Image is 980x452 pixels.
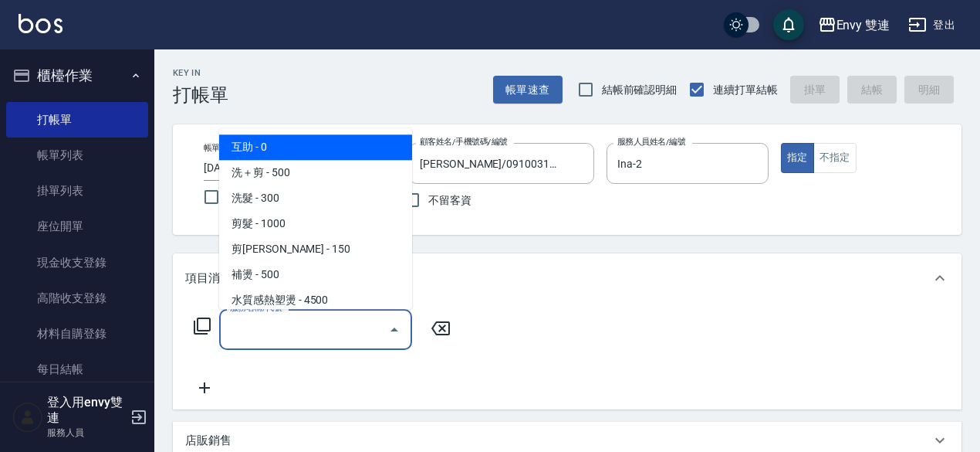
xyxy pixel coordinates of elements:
[219,287,412,313] span: 水質感熱塑燙 - 4500
[173,68,228,78] h2: Key In
[813,143,857,173] button: 不指定
[173,253,961,303] div: 項目消費
[773,9,804,40] button: save
[6,209,148,244] a: 座位開單
[6,352,148,387] a: 每日結帳
[6,245,148,280] a: 現金收支登錄
[713,82,778,98] span: 連續打單結帳
[6,56,148,96] button: 櫃檯作業
[420,136,508,148] label: 顧客姓名/手機號碼/編號
[47,395,126,426] h5: 登入用envy雙連
[812,9,897,41] button: Envy 雙連
[12,402,43,433] img: Person
[382,318,407,342] button: Close
[6,280,148,316] a: 高階收支登錄
[219,185,412,211] span: 洗髮 - 300
[6,316,148,352] a: 材料自購登錄
[219,236,412,262] span: 剪[PERSON_NAME] - 150
[47,426,126,440] p: 服務人員
[493,76,563,104] button: 帳單速查
[428,192,471,209] span: 不留客資
[19,14,63,33] img: Logo
[781,143,814,173] button: 指定
[219,160,412,185] span: 洗＋剪 - 500
[185,270,231,287] p: 項目消費
[219,211,412,236] span: 剪髮 - 1000
[6,102,148,138] a: 打帳單
[836,15,890,35] div: Envy 雙連
[6,173,148,209] a: 掛單列表
[6,138,148,173] a: 帳單列表
[173,84,228,106] h3: 打帳單
[602,82,678,98] span: 結帳前確認明細
[204,142,236,154] label: 帳單日期
[185,433,231,449] p: 店販銷售
[219,134,412,160] span: 互助 - 0
[617,136,685,148] label: 服務人員姓名/編號
[204,155,332,181] input: YYYY/MM/DD hh:mm
[902,11,961,39] button: 登出
[219,262,412,287] span: 補燙 - 500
